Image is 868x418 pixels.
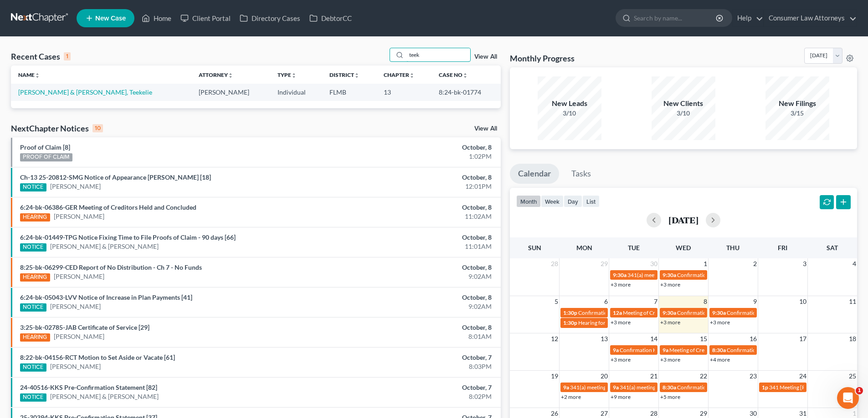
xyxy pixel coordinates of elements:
[613,384,619,391] span: 9a
[20,393,46,402] div: NOTICE
[20,213,50,222] div: HEARING
[20,333,50,342] div: HEARING
[699,333,708,344] span: 15
[340,182,492,191] div: 12:01PM
[20,263,202,271] a: 8:25-bk-06299-CED Report of No Distribution - Ch 7 - No Funds
[669,347,770,353] span: Meeting of Creditors for [PERSON_NAME]
[611,319,631,326] a: +3 more
[54,212,104,221] a: [PERSON_NAME]
[191,84,270,101] td: [PERSON_NAME]
[798,296,807,307] span: 10
[798,333,807,344] span: 17
[749,333,758,344] span: 16
[764,10,857,26] a: Consumer Law Attorneys
[699,371,708,382] span: 22
[95,15,126,22] span: New Case
[668,215,699,225] h2: [DATE]
[663,347,668,353] span: 9a
[340,383,492,392] div: October, 7
[510,164,559,184] a: Calendar
[727,309,830,316] span: Confirmation hearing for [PERSON_NAME]
[710,356,730,363] a: +4 more
[270,84,322,101] td: Individual
[50,392,159,401] a: [PERSON_NAME] & [PERSON_NAME]
[235,10,305,26] a: Directory Cases
[613,272,627,278] span: 9:30a
[550,371,559,382] span: 19
[582,195,600,207] button: list
[677,309,781,316] span: Confirmation Hearing for [PERSON_NAME]
[600,333,609,344] span: 13
[802,258,807,269] span: 3
[856,387,863,394] span: 1
[852,258,857,269] span: 4
[762,384,768,391] span: 1p
[765,98,829,109] div: New Filings
[20,273,50,282] div: HEARING
[64,52,71,60] div: 1
[340,242,492,251] div: 11:01AM
[20,203,196,211] a: 6:24-bk-06386-GER Meeting of Creditors Held and Concluded
[660,393,680,400] a: +5 more
[677,272,781,278] span: Confirmation hearing for [PERSON_NAME]
[703,258,708,269] span: 1
[291,73,297,78] i: unfold_more
[35,73,40,78] i: unfold_more
[340,332,492,341] div: 8:01AM
[384,71,415,78] a: Chapterunfold_more
[765,109,829,118] div: 3/15
[663,384,676,391] span: 8:30a
[340,392,492,401] div: 8:02PM
[50,242,159,251] a: [PERSON_NAME] & [PERSON_NAME]
[20,143,70,151] a: Proof of Claim [8]
[613,347,619,353] span: 9a
[305,10,356,26] a: DebtorCC
[474,126,497,132] a: View All
[663,309,676,316] span: 9:30a
[528,244,541,252] span: Sun
[20,303,46,312] div: NOTICE
[50,182,101,191] a: [PERSON_NAME]
[340,353,492,362] div: October, 7
[848,333,857,344] span: 18
[340,212,492,221] div: 11:02AM
[550,333,559,344] span: 12
[406,48,470,61] input: Search by name...
[660,281,680,288] a: +3 more
[653,296,658,307] span: 7
[439,71,468,78] a: Case Nounfold_more
[20,183,46,191] div: NOTICE
[733,10,763,26] a: Help
[578,319,649,326] span: Hearing for [PERSON_NAME]
[564,195,582,207] button: day
[660,319,680,326] a: +3 more
[663,272,676,278] span: 9:30a
[623,309,724,316] span: Meeting of Creditors for [PERSON_NAME]
[340,272,492,281] div: 9:02AM
[54,332,104,341] a: [PERSON_NAME]
[541,195,564,207] button: week
[18,71,40,78] a: Nameunfold_more
[20,243,46,252] div: NOTICE
[752,258,758,269] span: 2
[752,296,758,307] span: 9
[649,371,658,382] span: 21
[277,71,297,78] a: Typeunfold_more
[20,363,46,372] div: NOTICE
[620,384,708,391] span: 341(a) meeting for [PERSON_NAME]
[652,109,715,118] div: 3/10
[340,233,492,242] div: October, 8
[50,362,101,371] a: [PERSON_NAME]
[677,384,773,391] span: Confirmation Hearing [PERSON_NAME]
[340,173,492,182] div: October, 8
[340,302,492,311] div: 9:02AM
[676,244,691,252] span: Wed
[340,293,492,302] div: October, 8
[563,164,599,184] a: Tasks
[510,53,575,64] h3: Monthly Progress
[652,98,715,109] div: New Clients
[578,309,682,316] span: Confirmation hearing for [PERSON_NAME]
[563,384,569,391] span: 9a
[634,10,717,26] input: Search by name...
[354,73,360,78] i: unfold_more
